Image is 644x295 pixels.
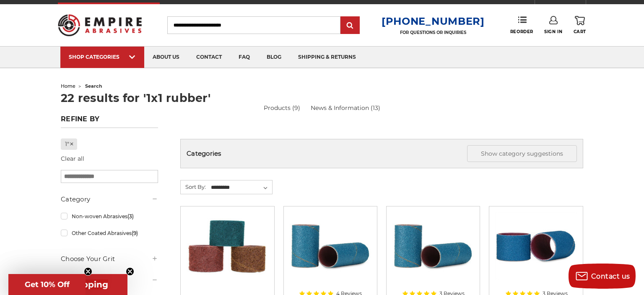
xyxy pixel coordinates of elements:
span: Reorder [510,29,533,34]
h5: Refine by [61,115,158,128]
span: Sign In [544,29,562,34]
span: search [85,83,102,89]
span: (9) [132,230,138,236]
img: Empire Abrasives [58,9,142,42]
a: faq [230,47,258,68]
div: Get 10% OffClose teaser [8,274,86,295]
h1: 22 results for '1x1 rubber' [61,92,583,104]
a: News & Information (13) [311,104,380,112]
span: Contact us [591,272,630,280]
label: Sort By: [181,180,206,193]
button: Close teaser [84,267,92,276]
a: Clear all [61,155,84,162]
button: Close teaser [126,267,134,276]
a: contact [188,47,230,68]
a: 1" [61,138,77,150]
img: 1" x 1" Scotch Brite Spiral Band [187,212,268,279]
a: Other Coated Abrasives [61,226,158,240]
a: home [61,83,75,89]
span: Cart [574,29,586,34]
a: shipping & returns [290,47,364,68]
a: Products (9) [264,104,300,112]
a: Reorder [510,16,533,34]
h5: Category [61,194,158,204]
p: FOR QUESTIONS OR INQUIRIES [382,30,485,35]
div: Get Free ShippingClose teaser [8,274,127,295]
select: Sort By: [210,181,272,194]
div: SHOP CATEGORIES [69,54,136,60]
span: Get 10% Off [25,280,70,289]
button: Contact us [569,264,636,289]
h5: Choose Your Grit [61,254,158,264]
span: (3) [127,213,134,219]
a: Non-woven Abrasives [61,209,158,224]
img: 1" x 1" Zirc Spiral Bands [495,212,576,279]
button: Show category suggestions [467,145,577,162]
input: Submit [342,17,358,34]
a: Cart [574,16,586,34]
img: 1/2" x 1" Spiral Bands Zirconia [392,212,474,279]
a: [PHONE_NUMBER] [382,15,485,27]
img: 3/4" x 1" Zirc Spiral Bands [290,212,371,279]
a: about us [144,47,188,68]
h5: Categories [187,145,577,162]
a: blog [258,47,290,68]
